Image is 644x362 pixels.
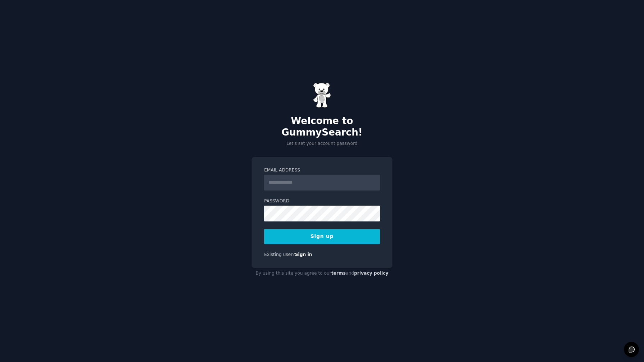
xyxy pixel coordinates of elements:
button: Sign up [264,229,380,244]
div: By using this site you agree to our and [252,268,392,279]
a: Sign in [295,252,312,257]
label: Password [264,198,380,205]
img: Gummy Bear [313,83,331,108]
a: terms [331,271,346,276]
p: Let's set your account password [252,141,392,147]
label: Email Address [264,167,380,174]
h2: Welcome to GummySearch! [252,115,392,138]
span: Existing user? [264,252,295,257]
a: privacy policy [354,271,388,276]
